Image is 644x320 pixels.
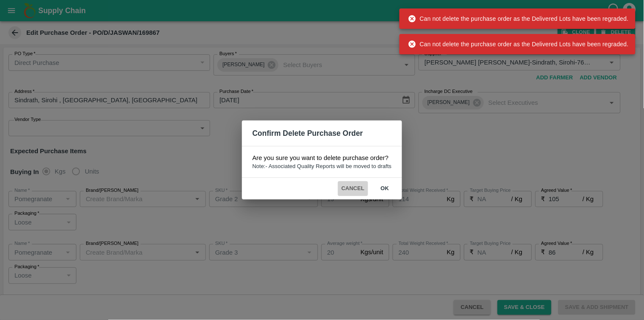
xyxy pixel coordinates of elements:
button: ok [371,181,399,196]
b: Confirm Delete Purchase Order [252,129,363,138]
div: Can not delete the purchase order as the Delivered Lots have been regraded. [408,11,629,26]
button: Cancel [338,181,368,196]
p: Are you sure you want to delete purchase order? [252,153,391,163]
p: Note:- Associated Quality Reports will be moved to drafts [252,163,391,171]
div: Can not delete the purchase order as the Delivered Lots have been regraded. [408,36,629,52]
